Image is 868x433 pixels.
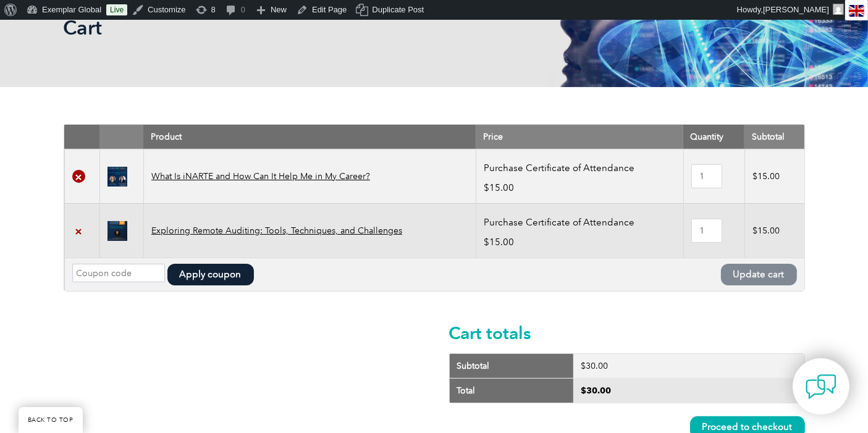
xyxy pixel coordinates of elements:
bdi: 15.00 [484,182,514,193]
span: $ [484,237,489,248]
h2: Cart totals [449,323,805,343]
img: gina and wendy [107,167,127,187]
input: Coupon code [72,264,165,282]
a: Exploring Remote Auditing: Tools, Techniques, and Challenges [151,225,402,236]
input: Product quantity [691,219,723,243]
bdi: 15.00 [484,237,514,248]
a: Live [106,4,127,15]
bdi: 30.00 [581,361,608,371]
th: Price [476,125,683,149]
span: $ [581,385,586,396]
span: $ [484,182,489,193]
span: $ [752,171,757,182]
bdi: 15.00 [752,171,780,182]
th: Quantity [683,125,745,149]
p: Purchase Certificate of Attendance [484,216,676,229]
a: What Is iNARTE and How Can It Help Me in My Career? [151,171,370,182]
a: Remove Exploring Remote Auditing: Tools, Techniques, and Challenges from cart [72,224,85,237]
th: Total [450,378,574,403]
span: $ [581,361,586,371]
th: Product [143,125,476,149]
a: Remove What Is iNARTE and How Can It Help Me in My Career? from cart [72,170,85,183]
bdi: 30.00 [581,385,611,396]
img: Dada [107,221,127,241]
button: Update cart [721,264,797,285]
img: contact-chat.png [806,371,836,402]
img: en [849,5,864,17]
th: Subtotal [450,354,574,378]
span: $ [752,225,757,236]
h2: Cart [64,18,583,38]
button: Apply coupon [167,264,254,285]
p: Purchase Certificate of Attendance [484,161,676,175]
bdi: 15.00 [752,225,780,236]
a: BACK TO TOP [19,407,83,433]
span: [PERSON_NAME] [763,5,829,14]
th: Subtotal [744,125,804,149]
input: Product quantity [691,164,723,188]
